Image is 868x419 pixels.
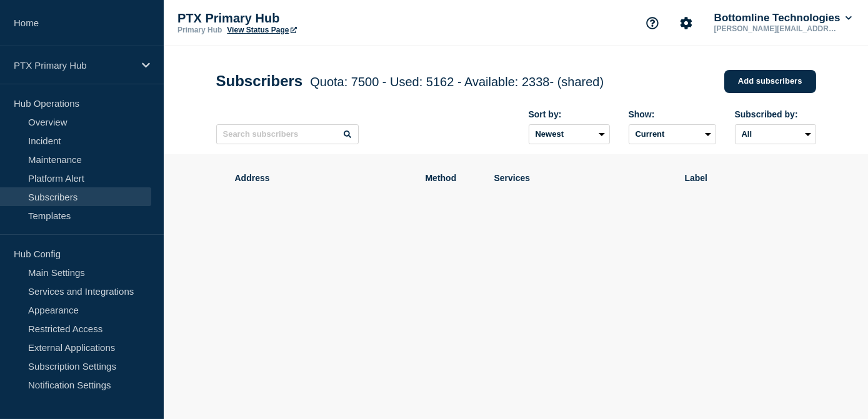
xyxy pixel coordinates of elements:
select: Subscribed by [735,124,816,144]
span: Quota: 7500 - Used: 5162 - Available: 2338 - (shared) [310,75,604,89]
a: Add subscribers [724,70,816,93]
div: Sort by: [529,109,610,119]
p: [PERSON_NAME][EMAIL_ADDRESS][PERSON_NAME][DOMAIN_NAME] [712,24,842,33]
span: Services [494,173,666,183]
span: Method [426,173,476,183]
p: PTX Primary Hub [14,60,134,71]
p: PTX Primary Hub [177,11,427,26]
a: View Status Page [227,26,296,34]
h1: Subscribers [216,72,604,90]
input: Search subscribers [216,124,359,144]
div: Subscribed by: [735,109,816,119]
button: Account settings [673,10,699,36]
p: Primary Hub [177,26,222,34]
button: Support [639,10,666,36]
span: Label [685,173,797,183]
span: Address [235,173,407,183]
button: Bottomline Technologies [712,12,854,24]
select: Deleted [629,124,716,144]
div: Show: [629,109,716,119]
select: Sort by [529,124,610,144]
